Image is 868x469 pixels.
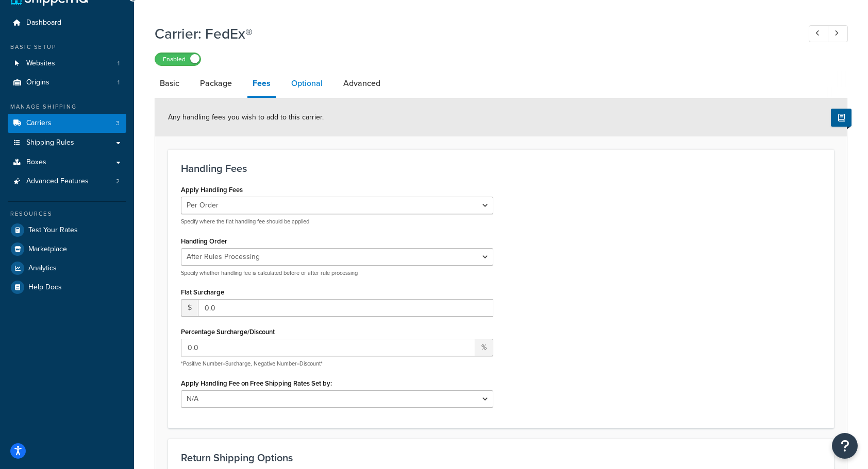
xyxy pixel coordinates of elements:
li: Origins [8,73,126,92]
li: Advanced Features [8,172,126,191]
a: Help Docs [8,278,126,297]
p: Specify where the flat handling fee should be applied [181,218,493,225]
label: Enabled [155,53,201,65]
a: Fees [247,71,276,98]
a: Optional [286,71,328,96]
a: Analytics [8,259,126,277]
a: Test Your Rates [8,221,126,239]
h3: Return Shipping Options [181,452,821,463]
div: Basic Setup [8,43,126,51]
div: Resources [8,210,126,218]
li: Websites [8,54,126,73]
span: Marketplace [28,245,67,254]
a: Package [195,71,237,96]
span: Carriers [26,119,52,128]
a: Boxes [8,153,126,172]
li: Carriers [8,114,126,133]
span: 3 [116,119,120,128]
span: Boxes [26,158,46,167]
p: Specify whether handling fee is calculated before or after rule processing [181,269,493,277]
span: Analytics [28,264,57,273]
span: $ [181,299,198,317]
span: Advanced Features [26,177,89,186]
h1: Carrier: FedEx® [155,24,790,44]
a: Shipping Rules [8,133,126,152]
a: Next Record [828,25,848,42]
label: Flat Surcharge [181,288,224,296]
span: Dashboard [26,19,61,27]
a: Origins1 [8,73,126,92]
a: Basic [155,71,185,96]
p: *Positive Number=Surcharge, Negative Number=Discount* [181,360,493,368]
span: % [475,339,493,356]
span: Help Docs [28,283,62,292]
a: Advanced [338,71,386,96]
span: 2 [116,177,120,186]
label: Apply Handling Fee on Free Shipping Rates Set by: [181,379,332,387]
label: Apply Handling Fees [181,186,243,194]
span: 1 [118,59,120,68]
span: Origins [26,78,49,87]
span: Shipping Rules [26,138,74,147]
button: Open Resource Center [832,433,858,459]
a: Websites1 [8,54,126,73]
a: Marketplace [8,240,126,258]
span: Test Your Rates [28,226,78,235]
a: Carriers3 [8,114,126,133]
span: Websites [26,59,55,68]
div: Manage Shipping [8,102,126,111]
button: Show Help Docs [831,109,852,127]
label: Handling Order [181,237,227,245]
span: 1 [118,78,120,87]
a: Dashboard [8,13,126,32]
h3: Handling Fees [181,163,821,174]
span: Any handling fees you wish to add to this carrier. [168,112,324,123]
label: Percentage Surcharge/Discount [181,328,275,336]
a: Previous Record [809,25,829,42]
a: Advanced Features2 [8,172,126,191]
